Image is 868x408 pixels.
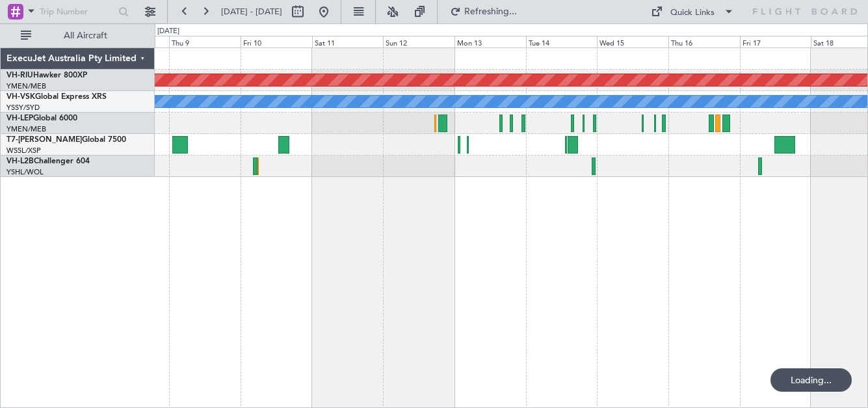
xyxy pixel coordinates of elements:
[157,26,179,37] div: [DATE]
[454,36,526,48] div: Mon 13
[670,7,715,20] div: Quick Links
[7,136,82,144] span: T7-[PERSON_NAME]
[7,136,126,144] a: T7-[PERSON_NAME]Global 7500
[34,31,137,40] span: All Aircraft
[169,36,241,48] div: Thu 9
[7,115,33,122] span: VH-LEP
[526,36,598,48] div: Tue 14
[464,7,518,16] span: Refreshing...
[668,36,740,48] div: Thu 16
[644,1,741,22] button: Quick Links
[7,146,41,156] a: WSSL/XSP
[7,93,35,101] span: VH-VSK
[7,167,44,177] a: YSHL/WOL
[221,6,282,18] span: [DATE] - [DATE]
[14,25,141,46] button: All Aircraft
[770,368,852,392] div: Loading...
[7,157,90,165] a: VH-L2BChallenger 604
[7,72,33,79] span: VH-RIU
[7,157,34,165] span: VH-L2B
[7,72,87,79] a: VH-RIUHawker 800XP
[7,115,77,122] a: VH-LEPGlobal 6000
[312,36,384,48] div: Sat 11
[7,103,40,113] a: YSSY/SYD
[383,36,454,48] div: Sun 12
[40,2,114,21] input: Trip Number
[7,93,107,101] a: VH-VSKGlobal Express XRS
[740,36,811,48] div: Fri 17
[444,1,522,22] button: Refreshing...
[7,81,46,91] a: YMEN/MEB
[7,124,46,134] a: YMEN/MEB
[241,36,312,48] div: Fri 10
[597,36,668,48] div: Wed 15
